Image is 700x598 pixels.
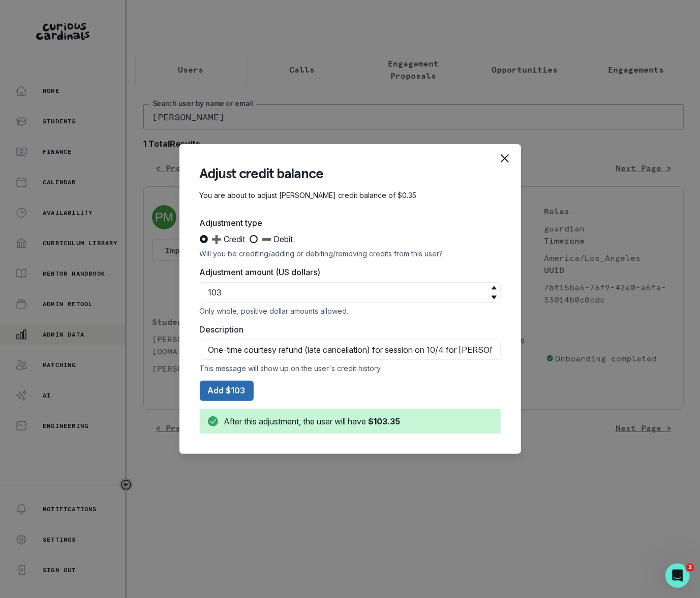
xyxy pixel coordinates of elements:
[200,217,495,229] label: Adjustment type
[212,233,246,245] span: ➕ Credit
[200,307,501,315] div: Only whole, positive dollar amounts allowed.
[200,164,501,182] header: Adjust credit balance
[665,563,690,588] iframe: Intercom live chat
[369,416,401,426] b: $103.35
[200,190,501,201] p: You are about to adjust [PERSON_NAME] credit balance of $0.35
[262,233,293,245] span: ➖ Debit
[495,148,515,169] button: Close
[200,323,495,336] label: Description
[200,249,501,258] div: Will you be crediting/adding or debiting/removing credits from this user?
[686,563,694,572] span: 2
[200,364,501,373] div: This message will show up on the user's credit history.
[224,415,401,427] div: After this adjustment, the user will have
[200,266,495,278] label: Adjustment amount (US dollars)
[200,381,254,401] button: Add $103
